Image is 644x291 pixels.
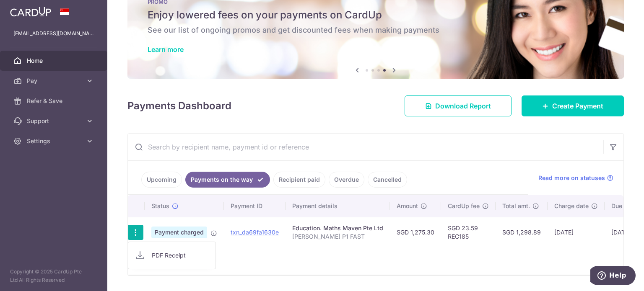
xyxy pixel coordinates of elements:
td: [DATE] [548,217,605,247]
a: Learn more [148,45,184,54]
iframe: Opens a widget where you can find more information [590,266,636,287]
a: Overdue [329,172,364,188]
span: Settings [27,137,82,145]
span: Status [151,202,169,210]
span: Amount [397,202,418,210]
td: SGD 23.59 REC185 [441,217,496,247]
span: Total amt. [502,202,530,210]
a: txn_da69fa1630e [231,229,279,236]
span: Pay [27,77,82,85]
h5: Enjoy lowered fees on your payments on CardUp [148,8,604,22]
p: [PERSON_NAME] P1 FAST [292,232,383,241]
span: Create Payment [552,101,603,111]
span: CardUp fee [448,202,480,210]
a: Read more on statuses [538,174,613,182]
div: Education. Maths Maven Pte Ltd [292,224,383,232]
span: Read more on statuses [538,174,605,182]
span: Payment charged [151,227,207,238]
h6: See our list of ongoing promos and get discounted fees when making payments [148,25,604,35]
span: Home [27,57,82,65]
span: Support [27,117,82,125]
td: SGD 1,298.89 [496,217,548,247]
th: Payment ID [224,195,286,217]
h4: Payments Dashboard [127,98,231,113]
input: Search by recipient name, payment id or reference [128,134,603,160]
span: Download Report [435,101,491,111]
a: Upcoming [141,172,182,188]
span: Charge date [554,202,589,210]
td: SGD 1,275.30 [390,217,441,247]
a: Cancelled [368,172,407,188]
a: Recipient paid [273,172,325,188]
a: Create Payment [522,95,624,116]
a: Payments on the way [185,172,270,188]
span: Refer & Save [27,97,82,105]
img: CardUp [10,7,51,17]
a: Download Report [405,95,512,116]
span: Due date [611,202,636,210]
th: Payment details [286,195,390,217]
p: [EMAIL_ADDRESS][DOMAIN_NAME] [13,29,94,38]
